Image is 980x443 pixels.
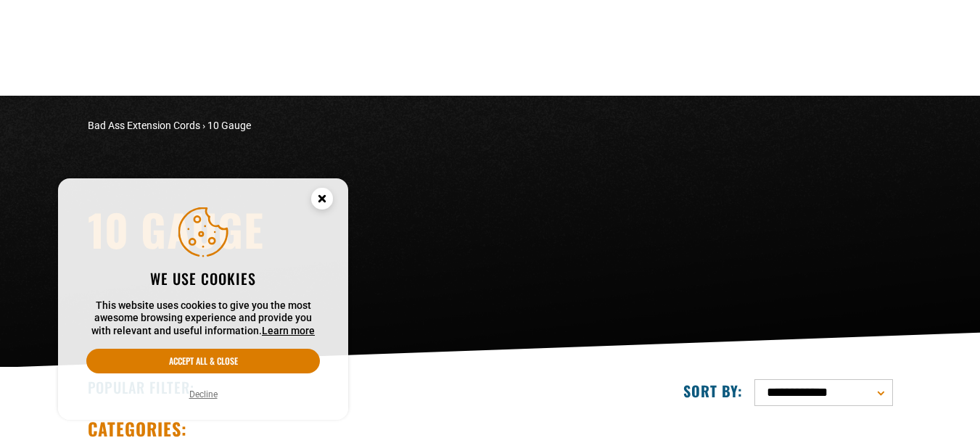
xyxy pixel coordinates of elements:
[88,118,617,133] nav: breadcrumbs
[202,120,205,131] span: ›
[88,418,188,440] h2: Categories:
[683,381,743,400] label: Sort by:
[207,120,251,131] span: 10 Gauge
[58,178,348,421] aside: Cookie Consent
[88,207,617,251] h1: 10 Gauge
[86,349,320,373] button: Accept all & close
[88,120,200,131] a: Bad Ass Extension Cords
[86,269,320,288] h2: We use cookies
[262,325,315,336] a: Learn more
[185,387,222,402] button: Decline
[86,299,320,338] p: This website uses cookies to give you the most awesome browsing experience and provide you with r...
